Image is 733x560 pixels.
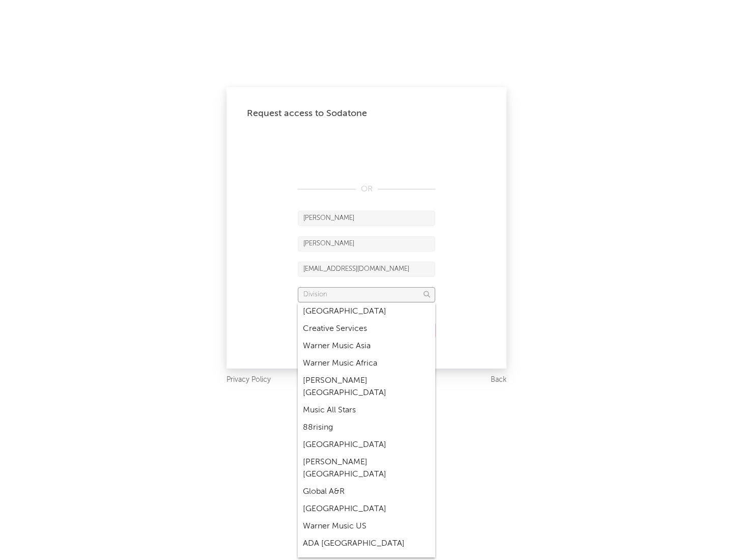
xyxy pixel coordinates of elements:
[491,374,506,386] a: Back
[298,262,435,277] input: Email
[298,535,435,552] div: ADA [GEOGRAPHIC_DATA]
[298,419,435,436] div: 88rising
[298,355,435,372] div: Warner Music Africa
[298,183,435,195] div: OR
[298,338,435,355] div: Warner Music Asia
[298,518,435,535] div: Warner Music US
[298,211,435,226] input: First Name
[298,320,435,338] div: Creative Services
[298,500,435,518] div: [GEOGRAPHIC_DATA]
[298,236,435,251] input: Last Name
[298,454,435,483] div: [PERSON_NAME] [GEOGRAPHIC_DATA]
[298,372,435,402] div: [PERSON_NAME] [GEOGRAPHIC_DATA]
[227,374,271,386] a: Privacy Policy
[298,436,435,454] div: [GEOGRAPHIC_DATA]
[247,107,486,120] div: Request access to Sodatone
[298,303,435,320] div: [GEOGRAPHIC_DATA]
[298,483,435,500] div: Global A&R
[298,402,435,419] div: Music All Stars
[298,287,435,302] input: Division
